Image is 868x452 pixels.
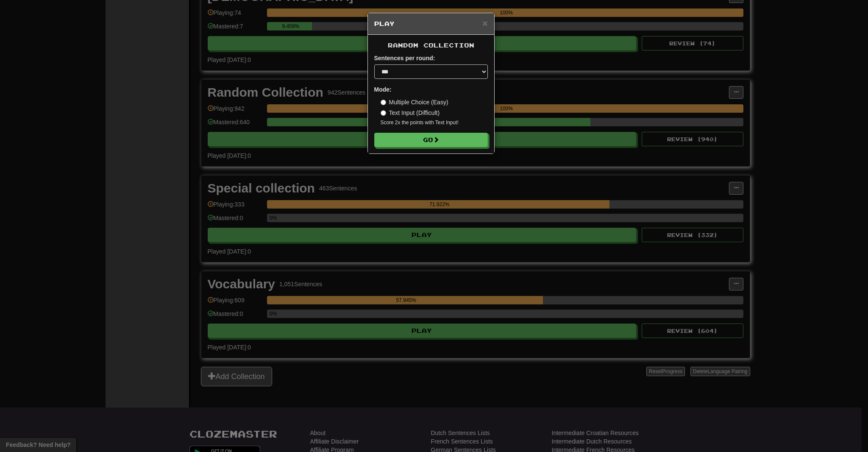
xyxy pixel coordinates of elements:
[374,20,488,28] h5: Play
[482,18,487,28] span: ×
[374,133,488,147] button: Go
[374,54,435,62] label: Sentences per round:
[381,98,448,106] label: Multiple Choice (Easy)
[381,119,488,126] small: Score 2x the points with Text Input !
[381,110,386,116] input: Text Input (Difficult)
[482,19,487,28] button: Close
[388,42,474,49] span: Random Collection
[381,109,440,117] label: Text Input (Difficult)
[381,100,386,105] input: Multiple Choice (Easy)
[374,86,392,93] strong: Mode:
